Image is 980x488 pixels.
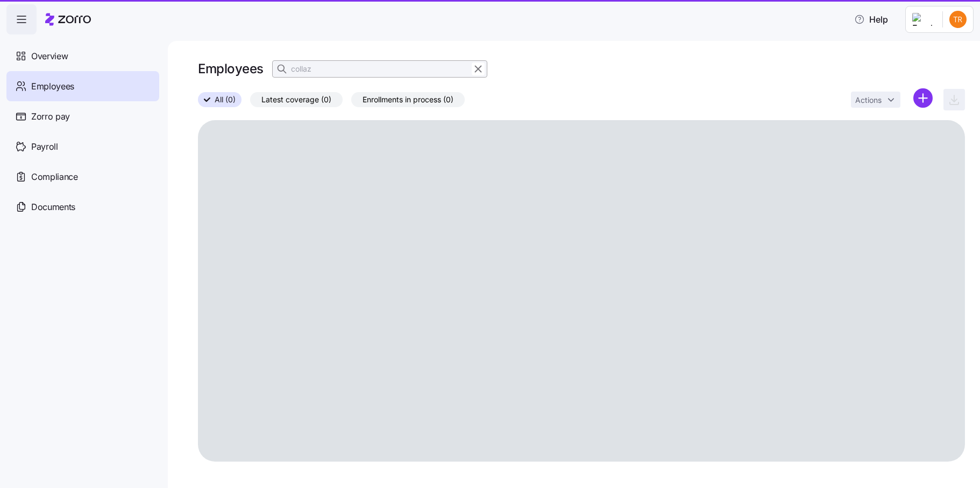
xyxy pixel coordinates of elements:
[31,200,75,214] span: Documents
[6,192,159,222] a: Documents
[31,110,70,123] span: Zorro pay
[198,60,264,77] h1: Employees
[6,131,159,162] a: Payroll
[31,140,58,154] span: Payroll
[6,41,159,71] a: Overview
[31,170,78,184] span: Compliance
[912,13,934,26] img: Employer logo
[851,92,900,108] button: Actions
[215,93,236,107] span: All (0)
[31,50,68,63] span: Overview
[846,9,897,30] button: Help
[854,13,888,26] span: Help
[31,80,74,93] span: Employees
[855,96,882,104] span: Actions
[6,101,159,131] a: Zorro pay
[272,60,487,78] input: Search Employees
[949,11,967,28] img: 9f08772f748d173b6a631cba1b0c6066
[261,93,331,107] span: Latest coverage (0)
[913,88,933,108] svg: add icon
[6,71,159,101] a: Employees
[6,162,159,192] a: Compliance
[363,93,453,107] span: Enrollments in process (0)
